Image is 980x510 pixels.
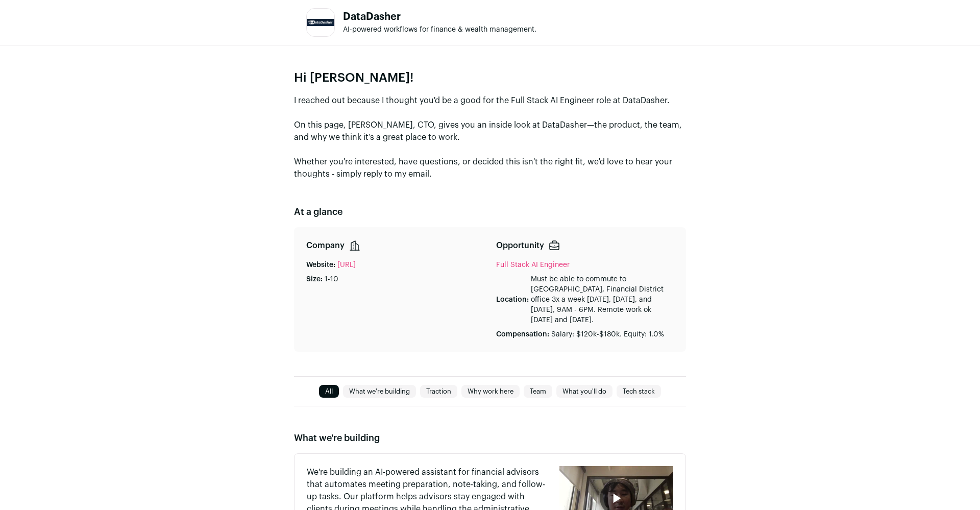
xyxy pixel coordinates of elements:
[294,205,686,219] h2: At a glance
[617,385,661,398] a: Tech stack
[531,274,674,325] p: Must be able to commute to [GEOGRAPHIC_DATA], Financial District office 3x a week [DATE], [DATE],...
[319,385,339,398] a: All
[306,260,335,270] p: Website:
[420,385,457,398] a: Traction
[306,239,345,252] p: Company
[307,19,334,27] img: 5ea263cf0c28d7e3455a8b28ff74034307efce2722f8c6cf0fe1af1be6d55519.jpg
[461,385,520,398] a: Why work here
[496,261,570,269] a: Full Stack AI Engineer
[306,274,323,284] p: Size:
[325,274,338,284] p: 1-10
[343,26,536,33] span: AI-powered workflows for finance & wealth management.
[496,329,549,339] p: Compensation:
[524,385,552,398] a: Team
[294,70,686,86] p: Hi [PERSON_NAME]!
[496,295,529,305] p: Location:
[294,431,686,445] h2: What we're building
[337,260,356,270] a: [URL]
[343,12,536,22] h1: DataDasher
[556,385,612,398] a: What you'll do
[496,239,544,252] p: Opportunity
[294,94,686,180] p: I reached out because I thought you'd be a good for the Full Stack AI Engineer role at DataDasher...
[343,385,416,398] a: What we're building
[551,329,664,339] p: Salary: $120k-$180k. Equity: 1.0%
